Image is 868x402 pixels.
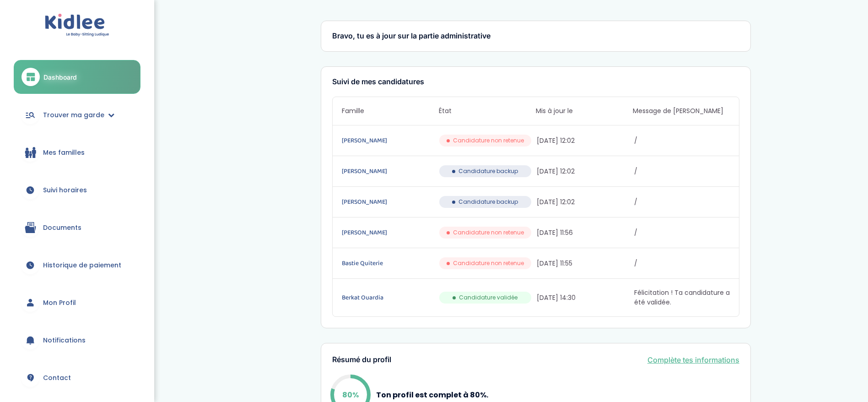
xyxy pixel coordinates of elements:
span: / [634,167,730,176]
span: [DATE] 14:30 [537,293,632,303]
span: [DATE] 12:02 [537,167,632,176]
a: Suivi horaires [14,174,140,206]
span: Candidature non retenue [453,136,524,145]
span: Mon Profil [43,298,76,308]
span: Candidature non retenue [453,259,524,267]
span: Famille [342,106,439,116]
a: Historique de paiement [14,249,140,282]
span: Notifications [43,336,86,345]
h3: Bravo, tu es à jour sur la partie administrative [332,32,739,40]
span: [DATE] 12:02 [537,136,632,146]
a: Mes familles [14,136,140,169]
a: Dashboard [14,60,140,94]
span: Trouver ma garde [43,110,104,120]
span: [DATE] 12:02 [537,197,632,207]
span: Mis à jour le [536,106,633,116]
span: Félicitation ! Ta candidature a été validée. [634,288,730,307]
span: Candidature backup [458,167,518,175]
span: Message de [PERSON_NAME] [633,106,730,116]
span: Historique de paiement [43,261,121,270]
span: Candidature backup [458,198,518,206]
a: [PERSON_NAME] [342,228,437,238]
span: Suivi horaires [43,185,87,195]
a: Contact [14,361,140,394]
span: État [439,106,536,116]
span: Candidature non retenue [453,228,524,237]
img: logo.svg [45,14,109,37]
a: [PERSON_NAME] [342,166,437,176]
a: Bastie Quiterie [342,258,437,268]
span: Mes familles [43,148,85,158]
span: Contact [43,373,71,383]
span: Candidature validée [459,293,518,302]
a: Mon Profil [14,286,140,319]
span: [DATE] 11:55 [537,259,632,268]
span: / [634,136,730,146]
p: 80% [342,389,359,401]
a: Trouver ma garde [14,98,140,131]
span: / [634,259,730,268]
span: Documents [43,223,81,233]
p: Ton profil est complet à 80%. [376,389,488,401]
a: Documents [14,211,140,244]
a: [PERSON_NAME] [342,197,437,207]
h3: Suivi de mes candidatures [332,78,739,86]
a: Notifications [14,324,140,357]
span: / [634,197,730,207]
a: Complète tes informations [647,354,739,365]
h3: Résumé du profil [332,356,391,364]
span: Dashboard [43,72,77,82]
a: Berkat Ouardia [342,293,437,303]
a: [PERSON_NAME] [342,136,437,146]
span: [DATE] 11:56 [537,228,632,238]
span: / [634,228,730,238]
